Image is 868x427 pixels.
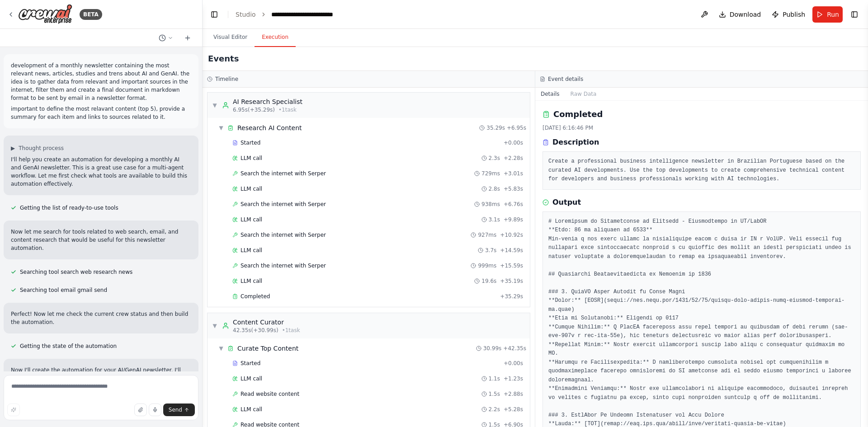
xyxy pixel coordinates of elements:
span: + 5.83s [504,185,523,192]
button: Upload files [134,404,147,416]
span: ▼ [218,124,224,131]
span: 6.95s (+35.29s) [233,106,275,113]
span: Search the internet with Serper [241,231,326,239]
h3: Output [552,197,581,208]
span: ▶ [11,145,15,152]
button: Send [163,404,195,416]
div: AI Research Specialist [233,97,302,106]
span: Getting the list of ready-to-use tools [20,204,118,211]
span: 35.29s [486,124,505,131]
span: Download [730,10,761,19]
span: Searching tool search web research news [20,268,132,276]
span: LLM call [241,375,262,382]
span: Research AI Content [237,123,302,132]
span: + 14.59s [500,247,523,254]
span: LLM call [241,406,262,413]
span: Search the internet with Serper [241,201,326,208]
span: 3.7s [485,247,496,254]
span: LLM call [241,247,262,254]
span: 30.99s [483,345,502,352]
span: 1.1s [489,375,500,382]
span: Send [169,406,182,413]
span: 999ms [478,262,496,269]
span: Started [241,139,260,146]
span: Curate Top Content [237,344,298,353]
button: Execution [255,28,296,47]
button: Details [535,88,565,100]
span: Publish [783,10,805,19]
button: Click to speak your automation idea [149,404,161,416]
span: 2.8s [489,185,500,192]
h3: Event details [548,75,583,83]
span: + 15.59s [500,262,523,269]
span: LLM call [241,185,262,192]
h2: Completed [553,108,603,121]
p: I'll help you create an automation for developing a monthly AI and GenAI newsletter. This is a gr... [11,155,191,188]
span: Getting the state of the automation [20,343,117,350]
span: 2.2s [489,406,500,413]
span: ▼ [212,322,217,329]
button: Raw Data [565,88,602,100]
button: Run [812,6,843,23]
span: Thought process [19,145,64,152]
span: + 42.35s [503,345,526,352]
span: 3.1s [489,216,500,223]
span: + 5.28s [504,406,523,413]
button: Publish [768,6,809,23]
span: + 0.00s [504,139,523,146]
button: Visual Editor [206,28,255,47]
span: 1.5s [489,390,500,398]
button: ▶Thought process [11,145,64,152]
span: LLM call [241,277,262,285]
a: Studio [236,11,256,18]
p: important to define the most relavant content (top 5), provide a summary for each item and links ... [11,105,191,121]
span: 927ms [478,231,496,239]
span: 42.35s (+30.99s) [233,327,278,334]
span: + 2.28s [504,155,523,162]
img: Logo [18,4,72,24]
h2: Events [208,52,239,65]
span: Search the internet with Serper [241,262,326,269]
span: Run [827,10,839,19]
button: Download [715,6,765,23]
button: Improve this prompt [7,404,20,416]
span: ▼ [212,102,217,109]
p: Now I'll create the automation for your AI/GenAI newsletter. I'll build a multi-agent workflow wi... [11,366,191,390]
button: Switch to previous chat [155,33,177,43]
p: development of a monthly newsletter containing the most relevant news, articles, studies and tren... [11,61,191,102]
span: • 1 task [282,327,300,334]
span: + 6.76s [504,201,523,208]
span: Read website content [241,390,299,398]
p: Now let me search for tools related to web search, email, and content research that would be usef... [11,228,191,252]
nav: breadcrumb [236,10,333,19]
span: + 35.19s [500,277,523,285]
h3: Description [552,137,599,148]
span: • 1 task [278,106,297,113]
button: Show right sidebar [848,8,861,21]
h3: Timeline [215,75,238,83]
span: 2.3s [489,155,500,162]
div: [DATE] 6:16:46 PM [542,124,861,131]
span: + 9.89s [504,216,523,223]
div: Content Curator [233,318,300,327]
span: Search the internet with Serper [241,170,326,177]
button: Start a new chat [180,33,195,43]
span: + 6.95s [507,124,526,131]
span: + 3.01s [504,170,523,177]
div: BETA [80,9,102,20]
span: 938ms [481,201,500,208]
span: 19.6s [481,277,496,285]
span: + 35.29s [500,293,523,300]
span: + 2.88s [504,390,523,398]
span: 729ms [481,170,500,177]
span: + 10.92s [500,231,523,239]
button: Hide left sidebar [208,8,221,21]
span: Searching tool email gmail send [20,286,107,294]
p: Perfect! Now let me check the current crew status and then build the automation. [11,310,191,326]
span: Completed [241,293,270,300]
span: + 0.00s [504,360,523,367]
span: LLM call [241,216,262,223]
span: Started [241,360,260,367]
span: ▼ [218,345,224,352]
span: LLM call [241,155,262,162]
